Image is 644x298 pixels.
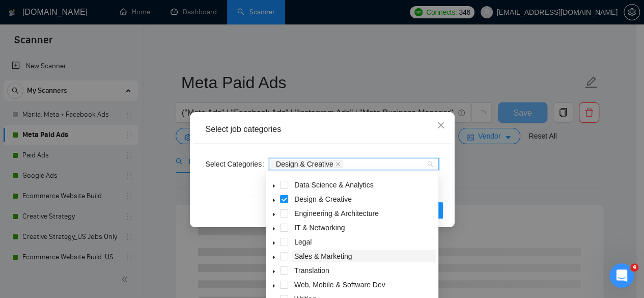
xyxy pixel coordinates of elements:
span: 4 [630,263,638,272]
span: IT & Networking [294,224,345,232]
span: Design & Creative [271,160,343,168]
span: close [335,161,341,167]
span: Web, Mobile & Software Dev [294,281,385,289]
iframe: Intercom live chat [609,263,634,288]
span: Sales & Marketing [292,250,436,262]
span: caret-down [271,212,276,217]
button: Close [427,112,455,140]
span: Sales & Marketing [294,252,352,260]
span: caret-down [271,283,276,288]
span: Translation [292,264,436,277]
span: Data Science & Analytics [294,181,374,189]
span: Design & Creative [292,193,436,205]
span: close [437,121,445,129]
span: IT & Networking [292,222,436,234]
div: Select job categories [206,124,439,135]
span: Legal [294,238,312,246]
span: Legal [292,236,436,248]
span: Engineering & Architecture [294,209,379,218]
span: caret-down [271,240,276,246]
span: Translation [294,266,329,275]
span: Web, Mobile & Software Dev [292,279,436,291]
span: Design & Creative [276,160,333,168]
span: caret-down [271,183,276,188]
label: Select Categories [206,156,269,172]
span: caret-down [271,226,276,231]
input: Select Categories [345,160,347,168]
span: caret-down [271,198,276,203]
span: caret-down [271,269,276,274]
span: Design & Creative [294,195,352,203]
span: Engineering & Architecture [292,207,436,220]
span: caret-down [271,255,276,260]
span: Data Science & Analytics [292,179,436,191]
